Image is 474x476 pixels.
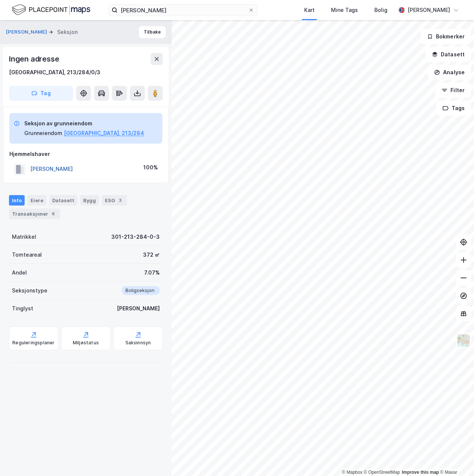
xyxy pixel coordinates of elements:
div: 301-213-284-0-3 [111,232,160,241]
div: Bolig [374,6,387,15]
img: logo.f888ab2527a4732fd821a326f86c7f29.svg [12,3,90,16]
iframe: Chat Widget [437,440,474,476]
a: OpenStreetMap [364,470,400,475]
div: Mine Tags [331,6,358,15]
div: [PERSON_NAME] [117,304,160,313]
img: Z [456,333,471,348]
button: [PERSON_NAME] [6,28,49,36]
button: Filter [435,83,471,98]
div: [PERSON_NAME] [408,6,450,15]
div: 6 [50,210,57,217]
button: Bokmerker [421,29,471,44]
div: [GEOGRAPHIC_DATA], 213/284/0/3 [9,68,100,77]
button: [GEOGRAPHIC_DATA], 213/284 [64,129,144,138]
button: Tilbake [139,26,166,38]
div: Kart [304,6,315,15]
div: Reguleringsplaner [12,340,54,346]
button: Tag [9,86,73,101]
div: Tomteareal [12,250,42,259]
input: Søk på adresse, matrikkel, gårdeiere, leietakere eller personer [118,4,248,16]
div: Matrikkel [12,232,36,241]
div: Eiere [28,195,46,206]
button: Analyse [428,65,471,80]
div: 7.07% [144,268,160,277]
div: 3 [116,197,124,204]
div: Miljøstatus [73,340,99,346]
div: Seksjon av grunneiendom [24,119,144,128]
div: ESG [102,195,127,206]
div: Info [9,195,25,206]
button: Tags [436,101,471,116]
div: Hjemmelshaver [9,150,162,159]
div: Transaksjoner [9,209,60,219]
div: Seksjonstype [12,286,47,295]
div: Ingen adresse [9,53,60,65]
div: Datasett [49,195,77,206]
a: Improve this map [402,470,439,475]
div: Saksinnsyn [125,340,151,346]
a: Mapbox [342,470,362,475]
div: Grunneiendom [24,129,62,138]
div: 372 ㎡ [143,250,160,259]
div: 100% [143,163,158,172]
button: Datasett [425,47,471,62]
div: Tinglyst [12,304,33,313]
div: Bygg [80,195,99,206]
div: Seksjon [57,28,78,37]
div: Andel [12,268,27,277]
